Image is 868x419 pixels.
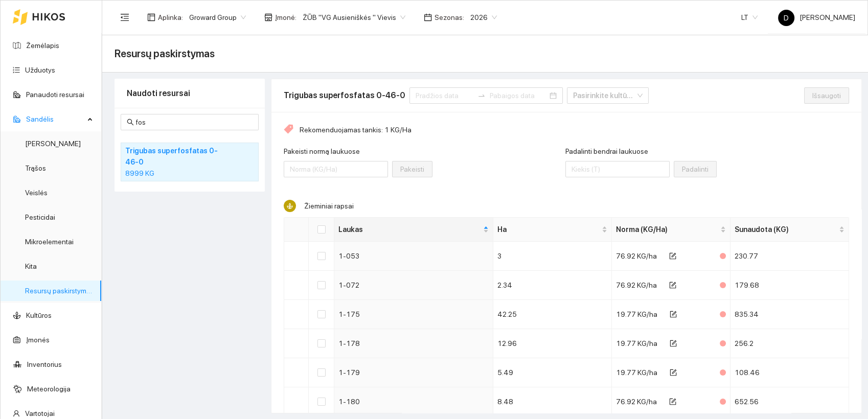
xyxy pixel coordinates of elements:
span: Sandėlis [26,109,84,129]
td: 1-178 [334,329,493,358]
span: [PERSON_NAME] [778,13,855,21]
a: [PERSON_NAME] [25,139,81,148]
td: 1-179 [334,358,493,387]
a: Kita [25,262,37,270]
span: 76.92 KG/ha [616,252,657,260]
button: Pakeisti [392,161,432,177]
span: layout [147,13,155,21]
th: this column's title is Sunaudota (KG),this column is sortable [730,218,849,242]
td: 256.2 [730,329,849,358]
button: form [661,335,685,352]
td: 42.25 [493,300,612,329]
th: this column's title is Ha,this column is sortable [493,218,612,242]
h4: Trigubas superfosfatas 0-46-0 [125,145,227,168]
a: Pesticidai [25,213,55,221]
a: Veislės [25,189,48,197]
span: ŽŪB "VG Ausieniškės " Vievis [303,10,405,25]
span: Laukas [338,224,481,235]
td: 12.96 [493,329,612,358]
span: Ha [497,224,600,235]
td: 3 [493,242,612,271]
th: this column's title is Norma (KG/Ha),this column is sortable [612,218,730,242]
label: Pakeisti normą laukuose [284,146,360,157]
a: Kultūros [26,311,52,319]
td: 1-180 [334,387,493,416]
td: 652.56 [730,387,849,416]
span: Groward Group [189,10,246,25]
input: Pradžios data [416,90,473,101]
a: Meteorologija [27,385,71,393]
span: D [784,10,789,26]
span: Resursų paskirstymas [115,45,215,62]
input: Paieška [136,117,253,128]
span: form [670,369,677,377]
button: form [661,248,684,264]
span: search [127,119,134,126]
button: Išsaugoti [804,87,849,104]
a: Vartotojai [25,409,55,417]
a: Užduotys [25,66,55,74]
span: form [669,252,676,261]
button: form [661,277,684,293]
span: Norma (KG/Ha) [616,224,718,235]
span: Aplinka : [158,12,183,23]
label: Padalinti bendrai laukuose [565,146,648,157]
button: menu-fold [115,7,135,28]
button: form [661,364,685,381]
td: 1-175 [334,300,493,329]
span: shop [264,13,272,21]
span: Sunaudota (KG) [735,224,837,235]
span: 76.92 KG/ha [616,398,657,406]
span: 76.92 KG/ha [616,281,657,289]
span: Sezonas : [435,12,464,23]
span: tag [284,124,293,135]
a: Mikroelementai [25,238,74,246]
td: 230.77 [730,242,849,271]
span: 19.77 KG/ha [616,339,657,347]
input: Padalinti bendrai laukuose [565,161,670,177]
span: swap-right [477,91,486,100]
span: Įmonė : [275,12,296,23]
span: 19.77 KG/ha [616,310,657,318]
button: Padalinti [674,161,717,177]
div: Rekomenduojamas tankis: 1 KG/Ha [284,124,849,135]
td: 1-072 [334,271,493,300]
a: Žemėlapis [26,41,59,50]
span: form [669,398,676,406]
div: Naudoti resursai [127,79,253,108]
a: Įmonės [26,336,50,344]
a: Trąšos [25,164,46,172]
a: Inventorius [27,360,62,368]
a: Panaudoti resursai [26,90,84,99]
div: Trigubas superfosfatas 0-46-0 [284,89,405,102]
button: form [661,306,685,322]
span: form [670,340,677,348]
td: 108.46 [730,358,849,387]
td: 179.68 [730,271,849,300]
td: 8.48 [493,387,612,416]
span: LT [741,10,758,25]
input: Pabaigos data [490,90,547,101]
span: 19.77 KG/ha [616,368,657,377]
td: 2.34 [493,271,612,300]
span: menu-fold [120,13,129,22]
td: 5.49 [493,358,612,387]
span: to [477,91,486,100]
td: 1-053 [334,242,493,271]
span: calendar [424,13,432,21]
a: Resursų paskirstymas [25,287,94,295]
span: Žieminiai rapsai [304,202,354,210]
span: form [669,282,676,290]
button: form [661,393,684,410]
span: form [670,311,677,319]
td: 835.34 [730,300,849,329]
input: Pakeisti normą laukuose [284,161,388,177]
span: 2026 [470,10,497,25]
div: 8999 KG [125,168,254,179]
